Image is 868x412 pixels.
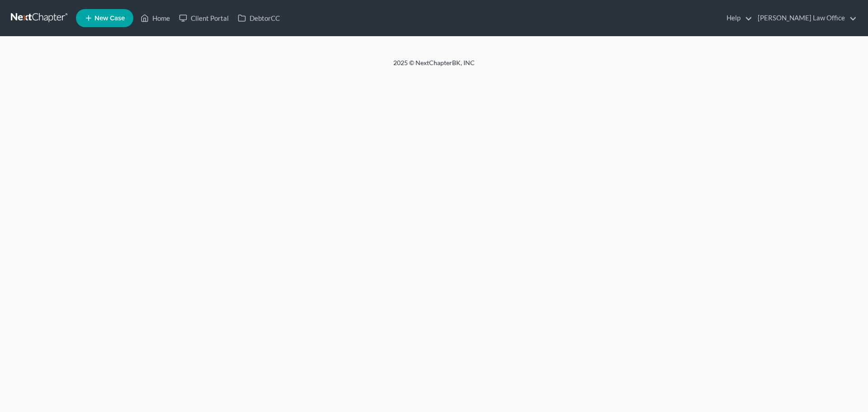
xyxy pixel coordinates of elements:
[753,10,857,26] a: [PERSON_NAME] Law Office
[233,10,284,26] a: DebtorCC
[176,58,692,75] div: 2025 © NextChapterBK, INC
[76,9,133,27] new-legal-case-button: New Case
[722,10,752,26] a: Help
[175,10,233,26] a: Client Portal
[136,10,175,26] a: Home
